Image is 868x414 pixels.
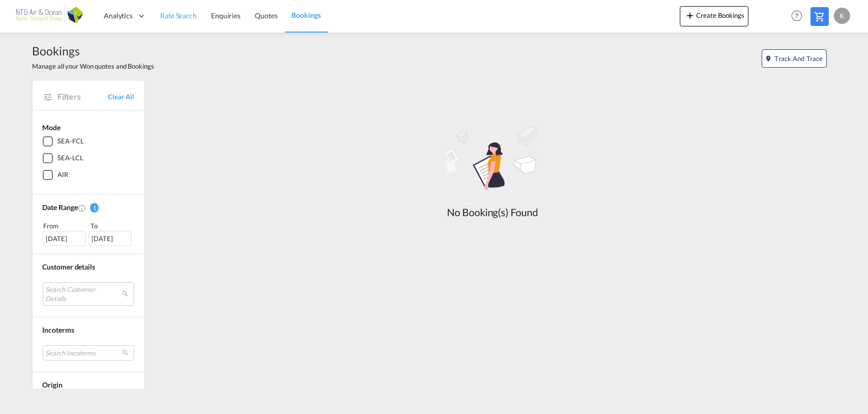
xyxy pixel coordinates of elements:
span: Quotes [255,11,277,20]
md-checkbox: AIR [43,170,134,180]
span: Mode [43,123,61,132]
md-icon: icon-map-marker [765,55,772,62]
md-checkbox: SEA-LCL [43,153,134,163]
div: K [834,8,850,24]
span: Help [788,7,805,24]
button: icon-map-markerTrack and Trace [762,49,827,68]
span: Analytics [104,11,133,21]
span: Bookings [292,11,321,19]
div: SEA-LCL [58,153,83,163]
div: Help [788,7,811,25]
a: Clear All [108,92,134,101]
span: Customer details [43,262,95,271]
div: AIR [58,170,69,180]
span: Incoterms [43,326,74,334]
md-icon: icon-plus 400-fg [684,9,696,21]
md-icon: Created On [78,204,86,212]
span: Filters [58,91,108,102]
div: SEA-FCL [58,136,84,146]
span: Origin [43,380,63,389]
div: [DATE] [88,231,132,246]
button: icon-plus 400-fgCreate Bookings [680,6,749,26]
span: 1 [90,203,99,213]
span: Bookings [33,43,154,59]
div: [DATE] [43,231,86,246]
div: Customer details [43,262,134,272]
span: Manage all your Won quotes and Bookings [33,62,154,71]
div: No Booking(s) Found [416,205,569,219]
span: From To [DATE][DATE] [43,221,134,246]
md-icon: assets/icons/custom/empty_shipments.svg [416,121,569,205]
div: Origin [43,380,134,390]
span: Rate Search [160,11,197,20]
div: From [43,221,87,231]
span: Enquiries [211,11,241,20]
span: Date Range [43,203,78,212]
img: af31b1c0b01f11ecbc353f8e72265e29.png [15,5,84,27]
div: To [89,221,134,231]
md-checkbox: SEA-FCL [43,136,134,146]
